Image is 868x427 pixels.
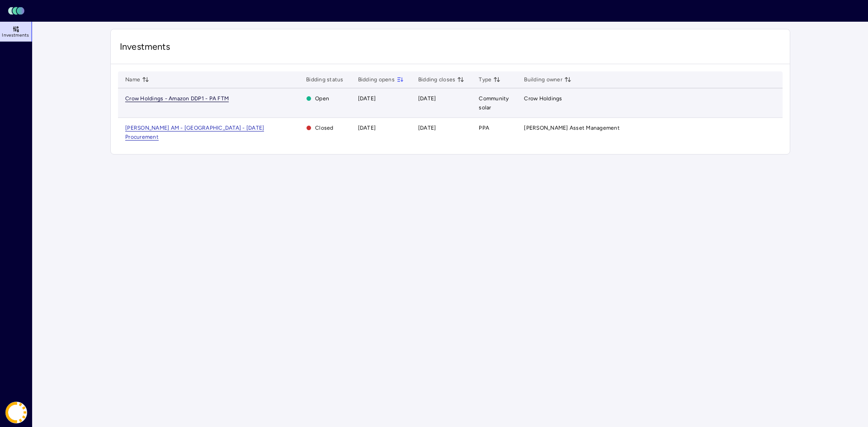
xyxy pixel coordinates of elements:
time: [DATE] [358,125,376,131]
span: Bidding closes [418,75,465,84]
button: toggle sorting [564,76,571,83]
time: [DATE] [418,125,436,131]
span: Investments [120,40,781,53]
span: Crow Holdings - Amazon DDP1 - PA FTM [125,95,229,102]
span: Name [125,75,149,84]
span: Investments [2,33,29,38]
span: Bidding opens [358,75,404,84]
a: [PERSON_NAME] AM - [GEOGRAPHIC_DATA] - [DATE] Procurement [125,125,264,140]
button: toggle sorting [457,76,464,83]
td: [PERSON_NAME] Asset Management [517,118,783,147]
button: toggle sorting [142,76,149,83]
time: [DATE] [418,95,436,102]
span: Building owner [524,75,571,84]
a: Crow Holdings - Amazon DDP1 - PA FTM [125,95,229,102]
span: Closed [306,123,344,132]
time: [DATE] [358,95,376,102]
span: Bidding status [306,75,344,84]
span: Open [306,94,344,103]
td: Community solar [472,89,517,118]
button: toggle sorting [396,76,404,83]
td: PPA [472,118,517,147]
span: Type [479,75,500,84]
img: Coast Energy [5,402,27,423]
td: Crow Holdings [517,89,783,118]
button: toggle sorting [493,76,500,83]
